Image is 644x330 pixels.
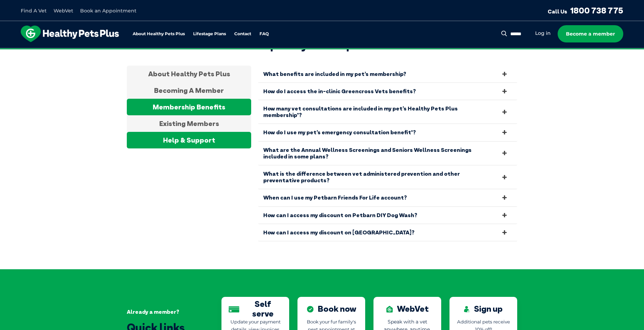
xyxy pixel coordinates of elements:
[258,100,517,124] a: How many vet consultations are included in my pet’s Healthy Pets Plus membership*?
[258,66,517,82] a: What benefits are included in my pet’s membership?
[193,48,451,55] span: Proactive, preventative wellness program designed to keep your pet healthier and happier for longer
[80,8,136,14] a: Book an Appointment
[21,26,119,42] img: hpp-logo
[258,142,517,165] a: What are the Annual Wellness Screenings and Seniors Wellness Screenings included in some plans?
[127,132,251,148] div: Help & Support
[548,5,623,16] a: Call Us1800 738 775
[307,304,356,314] div: Book now
[234,32,251,36] a: Contact
[386,304,429,314] div: WebVet
[307,306,314,313] img: Book now
[386,306,393,313] img: WebVet
[127,99,251,115] div: Membership Benefits
[258,207,517,224] a: How can I access my discount on Petbarn DIY Dog Wash?
[127,82,251,99] div: Becoming A Member
[535,30,551,37] a: Log in
[133,32,185,36] a: About Healthy Pets Plus
[228,306,239,313] img: Self serve
[464,306,470,313] img: Sign up
[127,115,251,132] div: Existing Members
[464,304,502,314] div: Sign up
[228,304,282,314] div: Self serve
[259,32,269,36] a: FAQ
[258,165,517,189] a: What is the difference between vet administered prevention and other preventative products?
[21,8,47,14] a: Find A Vet
[193,32,226,36] a: Lifestage Plans
[258,224,517,241] a: How can I access my discount on [GEOGRAPHIC_DATA]?
[127,309,201,315] div: Already a member?
[54,8,73,14] a: WebVet
[558,25,623,42] a: Become a member
[548,8,567,15] span: Call Us
[258,83,517,100] a: How do I access the in-clinic Greencross Vets benefits?
[127,38,517,51] h2: Frequently asked questions
[500,30,509,37] button: Search
[258,189,517,206] a: When can I use my Petbarn Friends For Life account?
[127,66,251,82] div: About Healthy Pets Plus
[258,124,517,141] a: How do I use my pet’s emergency consultation benefit*?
